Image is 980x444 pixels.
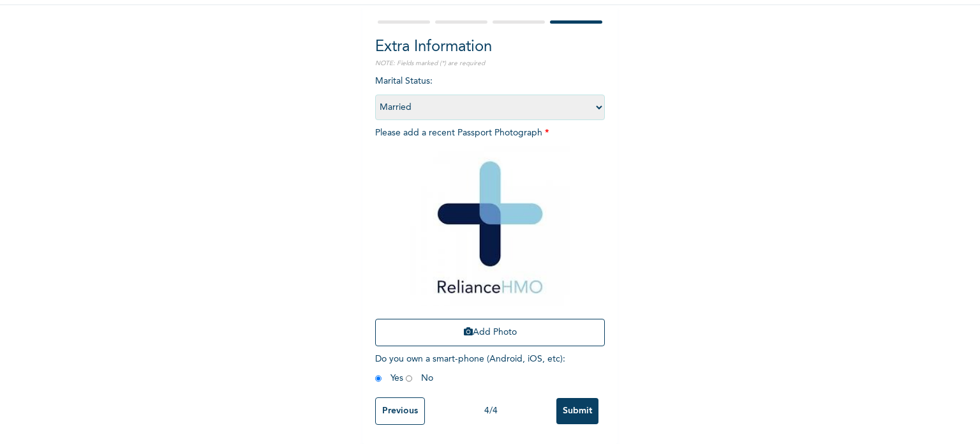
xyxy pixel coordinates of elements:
span: Marital Status : [375,77,605,112]
h2: Extra Information [375,36,605,59]
button: Add Photo [375,319,605,346]
input: Submit [556,398,598,424]
span: Do you own a smart-phone (Android, iOS, etc) : Yes No [375,355,565,383]
div: 4 / 4 [425,404,556,418]
span: Please add a recent Passport Photograph [375,128,605,353]
p: NOTE: Fields marked (*) are required [375,59,605,68]
input: Previous [375,397,425,425]
img: Crop [410,146,570,306]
